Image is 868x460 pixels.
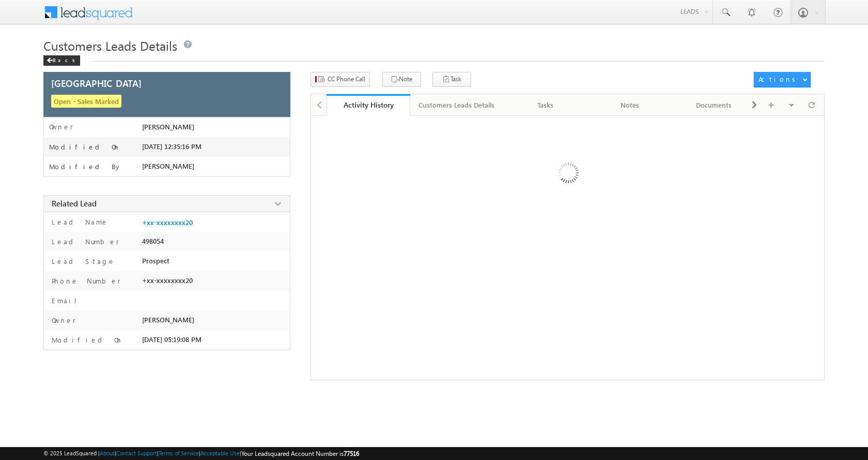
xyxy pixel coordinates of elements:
a: Tasks [504,94,588,116]
img: Loading ... [514,121,621,228]
span: Related Lead [52,198,97,209]
a: Terms of Service [159,450,199,456]
button: Task [432,72,471,87]
span: 498054 [142,237,164,245]
a: About [100,450,115,456]
div: Customers Leads Details [419,99,494,111]
a: +xx-xxxxxxxx20 [142,218,193,227]
span: [PERSON_NAME] [142,162,194,170]
label: Modified On [49,335,123,345]
span: © 2025 LeadSquared | | | | | [43,449,359,458]
label: Owner [49,123,73,131]
span: +xx-xxxxxxxx20 [142,276,193,285]
a: Activity History [327,94,411,116]
a: Customers Leads Details [410,94,504,116]
a: Documents [672,94,756,116]
label: Modified By [49,162,122,171]
a: Acceptable Use [200,450,240,456]
div: Tasks [512,99,579,111]
span: Customers Leads Details [43,37,177,54]
button: Note [382,72,421,87]
label: Phone Number [49,276,121,286]
div: Notes [596,99,663,111]
label: Owner [49,316,76,325]
button: Actions [754,72,811,87]
span: [GEOGRAPHIC_DATA] [51,79,142,88]
label: Lead Name [49,217,109,227]
label: Lead Number [49,237,119,246]
div: Actions [758,75,799,84]
span: [PERSON_NAME] [142,123,194,131]
span: Your Leadsquared Account Number is [241,450,359,457]
div: Activity History [334,100,403,110]
span: [DATE] 05:19:08 PM [142,335,202,344]
label: Email [49,296,85,305]
span: [DATE] 12:35:16 PM [142,142,202,151]
span: CC Phone Call [328,75,365,84]
span: Open - Sales Marked [51,95,121,108]
a: Notes [588,94,672,116]
span: [PERSON_NAME] [142,316,194,324]
button: CC Phone Call [311,72,370,87]
div: Back [43,55,80,66]
label: Lead Stage [49,257,115,266]
label: Modified On [49,143,120,151]
a: Contact Support [116,450,157,456]
span: 77516 [344,450,359,457]
span: Prospect [142,257,169,265]
div: Documents [680,99,747,111]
